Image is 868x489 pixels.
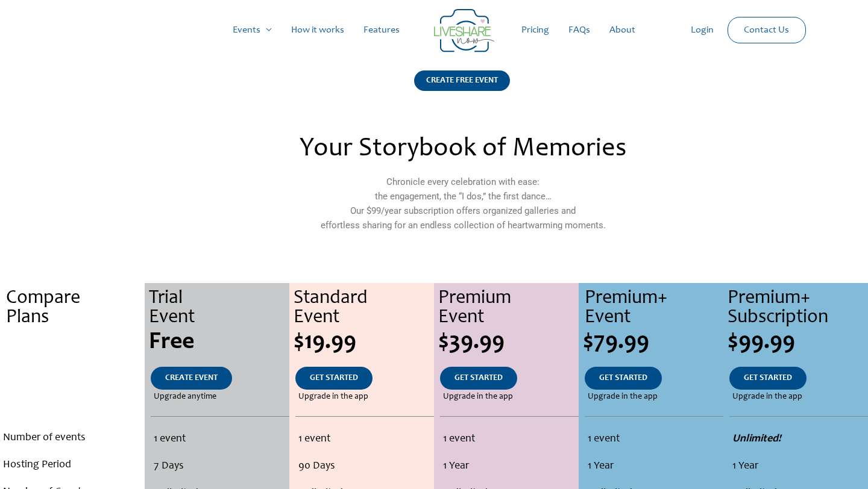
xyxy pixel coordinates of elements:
[732,434,781,444] strong: Unlimited!
[71,374,74,382] span: .
[414,70,510,106] a: CREATE FREE EVENT
[744,374,792,382] span: GET STARTED
[298,390,368,404] span: Upgrade in the app
[154,453,286,480] li: 7 Days
[21,11,847,49] nav: Site Navigation
[443,453,576,480] li: 1 Year
[3,452,142,479] li: Hosting Period
[588,426,720,453] li: 1 event
[438,289,579,328] div: Premium Event
[414,70,510,91] div: CREATE FREE EVENT
[354,11,409,49] a: Features
[583,331,723,355] div: $79.99
[585,289,723,328] div: Premium+ Event
[294,289,434,328] div: Standard Event
[281,11,354,49] a: How it works
[588,453,720,480] li: 1 Year
[223,11,281,49] a: Events
[443,426,576,453] li: 1 event
[443,390,513,404] span: Upgrade in the app
[728,289,868,328] div: Premium+ Subscription
[149,289,289,328] div: Trial Event
[728,331,868,355] div: $99.99
[734,17,799,43] a: Contact Us
[149,331,289,355] div: Free
[440,367,517,390] a: GET STARTED
[681,11,723,49] a: Login
[298,426,431,453] li: 1 event
[57,367,88,390] a: .
[202,175,724,232] p: Chronicle every celebration with ease: the engagement, the “I dos,” the first dance… Our $99/year...
[295,367,373,390] a: GET STARTED
[6,289,145,328] div: Compare Plans
[438,331,579,355] div: $39.99
[71,393,74,401] span: .
[559,11,600,49] a: FAQs
[599,374,647,382] span: GET STARTED
[732,390,802,404] span: Upgrade in the app
[454,374,503,382] span: GET STARTED
[3,425,142,452] li: Number of events
[512,11,559,49] a: Pricing
[600,11,645,49] a: About
[729,367,807,390] a: GET STARTED
[165,374,218,382] span: CREATE EVENT
[310,374,358,382] span: GET STARTED
[202,136,724,163] h2: Your Storybook of Memories
[154,390,216,404] span: Upgrade anytime
[154,426,286,453] li: 1 event
[585,367,662,390] a: GET STARTED
[588,390,658,404] span: Upgrade in the app
[732,453,865,480] li: 1 Year
[69,331,75,355] span: .
[298,453,431,480] li: 90 Days
[151,367,232,390] a: CREATE EVENT
[434,9,494,52] img: Group 14 | Live Photo Slideshow for Events | Create Free Events Album for Any Occasion
[294,331,434,355] div: $19.99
